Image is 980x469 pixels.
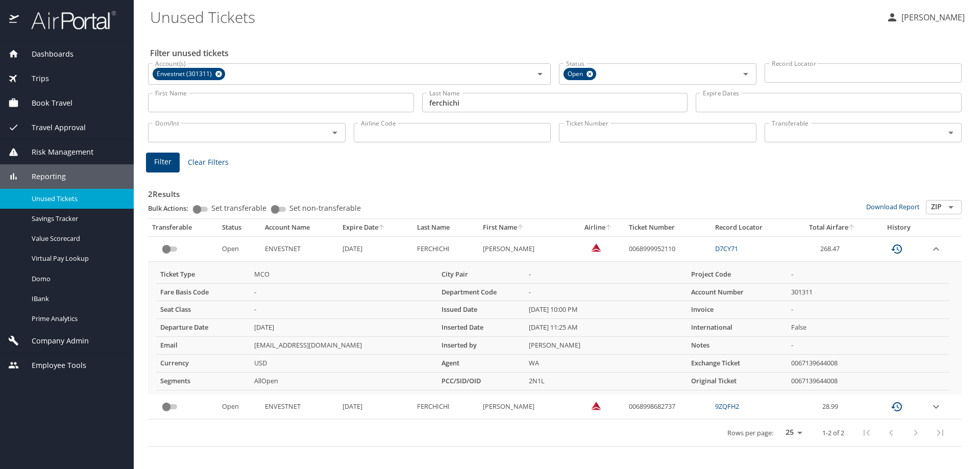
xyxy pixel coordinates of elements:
[944,126,958,140] button: Open
[211,205,266,212] span: Set transferable
[687,355,787,373] th: Exchange Ticket
[261,394,338,419] td: ENVESTNET
[591,242,601,253] img: Delta Airlines
[605,225,612,231] button: sort
[148,204,197,213] p: Bulk Actions:
[19,171,66,182] span: Reporting
[787,283,949,301] td: 301311
[625,219,710,236] th: Ticket Number
[563,68,596,80] div: Open
[9,10,20,30] img: icon-airportal.png
[156,266,250,283] th: Ticket Type
[625,394,710,419] td: 0068998682737
[872,219,925,236] th: History
[32,214,121,224] span: Savings Tracker
[533,67,547,81] button: Open
[261,236,338,261] td: ENVESTNET
[250,319,437,337] td: [DATE]
[32,234,121,243] span: Value Scorecard
[930,401,942,413] button: expand row
[898,11,965,23] p: [PERSON_NAME]
[250,283,437,301] td: -
[328,126,342,140] button: Open
[525,283,687,301] td: -
[687,319,787,337] th: International
[32,194,121,204] span: Unused Tickets
[32,274,121,284] span: Domo
[19,73,49,84] span: Trips
[739,67,753,81] button: Open
[715,402,739,411] a: 9ZQFH2
[156,266,949,390] table: more info about unused tickets
[19,360,86,371] span: Employee Tools
[687,373,787,390] th: Original Ticket
[525,373,687,390] td: 2N1L
[338,219,413,236] th: Expire Date
[715,244,738,253] a: D7CY71
[188,156,229,169] span: Clear Filters
[787,337,949,355] td: -
[525,266,687,283] td: -
[250,355,437,373] td: USD
[184,153,233,172] button: Clear Filters
[437,337,525,355] th: Inserted by
[848,225,855,231] button: sort
[727,430,773,436] p: Rows per page:
[525,355,687,373] td: WA
[437,266,525,283] th: City Pair
[152,223,214,232] div: Transferable
[19,122,86,133] span: Travel Approval
[787,373,949,390] td: 0067139644008
[930,243,942,255] button: expand row
[146,153,180,172] button: Filter
[787,319,949,337] td: False
[156,319,250,337] th: Departure Date
[150,1,878,33] h1: Unused Tickets
[625,236,710,261] td: 0068999952110
[944,200,958,214] button: Open
[261,219,338,236] th: Account Name
[525,301,687,319] td: [DATE] 10:00 PM
[156,337,250,355] th: Email
[338,236,413,261] td: [DATE]
[437,283,525,301] th: Department Code
[572,219,625,236] th: Airline
[563,69,589,80] span: Open
[479,394,572,419] td: [PERSON_NAME]
[413,394,479,419] td: FERCHICHI
[787,266,949,283] td: -
[154,156,171,168] span: Filter
[792,236,872,261] td: 268.47
[591,401,601,411] img: VxQ0i4AAAAASUVORK5CYII=
[156,373,250,390] th: Segments
[250,301,437,319] td: -
[479,219,572,236] th: First Name
[787,301,949,319] td: -
[413,236,479,261] td: FERCHICHI
[32,294,121,304] span: IBank
[687,337,787,355] th: Notes
[882,8,969,27] button: [PERSON_NAME]
[218,219,260,236] th: Status
[525,337,687,355] td: [PERSON_NAME]
[148,219,962,447] table: custom pagination table
[437,319,525,337] th: Inserted Date
[250,337,437,355] td: [EMAIL_ADDRESS][DOMAIN_NAME]
[792,394,872,419] td: 28.99
[437,301,525,319] th: Issued Date
[19,335,89,347] span: Company Admin
[378,225,385,231] button: sort
[687,301,787,319] th: Invoice
[153,69,218,80] span: Envestnet (301311)
[792,219,872,236] th: Total Airfare
[777,425,806,440] select: rows per page
[150,45,964,61] h2: Filter unused tickets
[153,68,225,80] div: Envestnet (301311)
[687,283,787,301] th: Account Number
[156,355,250,373] th: Currency
[148,182,962,200] h3: 2 Results
[19,146,93,158] span: Risk Management
[19,97,72,109] span: Book Travel
[338,394,413,419] td: [DATE]
[517,225,524,231] button: sort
